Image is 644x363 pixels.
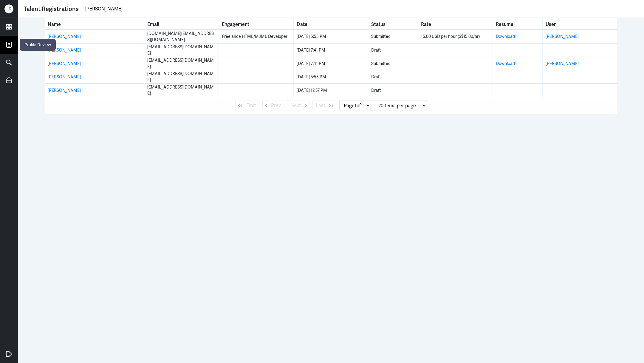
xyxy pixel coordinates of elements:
[546,34,579,39] a: [PERSON_NAME]
[294,18,368,30] th: Toggle SortBy
[418,57,493,70] td: Rate
[496,61,515,66] a: Download
[493,44,543,57] td: Resume
[144,44,219,57] td: Email
[418,70,493,83] td: Rate
[48,88,81,93] a: [PERSON_NAME]
[219,84,293,97] td: Engagement
[371,33,415,40] div: Submitted
[262,100,284,111] button: Prev
[222,33,290,40] div: Freelance HTML/MJML Developer
[45,44,144,57] td: Name
[316,102,325,109] span: Last
[144,57,219,70] td: Email
[85,4,638,13] input: Search
[219,18,293,30] th: Toggle SortBy
[48,74,81,80] a: [PERSON_NAME]
[496,34,515,39] a: Download
[48,34,81,39] a: [PERSON_NAME]
[147,57,216,70] div: [EMAIL_ADDRESS][DOMAIN_NAME]
[45,57,144,70] td: Name
[418,84,493,97] td: Rate
[371,74,415,80] div: Draft
[297,87,365,94] div: [DATE] 12:37 PM
[246,102,256,109] span: First
[219,57,293,70] td: Engagement
[287,100,309,111] button: Next
[219,44,293,57] td: Engagement
[297,33,365,40] div: [DATE] 5:55 PM
[546,61,579,66] a: [PERSON_NAME]
[421,33,489,40] div: 15.00 USD per hour (S$15.00/hr)
[368,84,418,97] td: Status
[144,18,219,30] th: Toggle SortBy
[493,84,543,97] td: Resume
[48,47,81,53] a: [PERSON_NAME]
[493,57,543,70] td: Resume
[493,18,543,30] th: Resume
[235,100,259,111] button: First
[543,57,617,70] td: User
[543,18,617,30] th: User
[45,18,144,30] th: Toggle SortBy
[543,70,617,83] td: User
[368,57,418,70] td: Status
[493,70,543,83] td: Resume
[312,100,336,111] button: Last
[147,84,216,97] div: [EMAIL_ADDRESS][DOMAIN_NAME]
[368,70,418,83] td: Status
[418,30,493,43] td: Rate
[371,87,415,94] div: Draft
[45,30,144,43] td: Name
[418,18,493,30] th: Toggle SortBy
[45,70,144,83] td: Name
[371,61,415,67] div: Submitted
[297,47,365,53] div: [DATE] 7:41 PM
[543,44,617,57] td: User
[147,44,216,56] div: [EMAIL_ADDRESS][DOMAIN_NAME]
[368,30,418,43] td: Status
[48,61,81,66] a: [PERSON_NAME]
[294,30,368,43] td: Date
[219,70,293,83] td: Engagement
[271,102,281,109] span: Prev
[45,84,144,97] td: Name
[144,70,219,83] td: Email
[144,30,219,43] td: Email
[24,41,51,48] p: Profile Review
[543,84,617,97] td: User
[144,84,219,97] td: Email
[4,4,13,13] div: J D
[290,102,301,109] span: Next
[294,57,368,70] td: Date
[371,47,415,53] div: Draft
[24,4,79,13] div: Talent Registrations
[147,30,216,43] div: [DOMAIN_NAME][EMAIL_ADDRESS][DOMAIN_NAME]
[297,61,365,67] div: [DATE] 7:41 PM
[294,70,368,83] td: Date
[543,30,617,43] td: User
[294,84,368,97] td: Date
[368,18,418,30] th: Toggle SortBy
[368,44,418,57] td: Status
[294,44,368,57] td: Date
[297,74,365,80] div: [DATE] 5:53 PM
[493,30,543,43] td: Resume
[147,71,216,83] div: [EMAIL_ADDRESS][DOMAIN_NAME]
[418,44,493,57] td: Rate
[219,30,293,43] td: Engagement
